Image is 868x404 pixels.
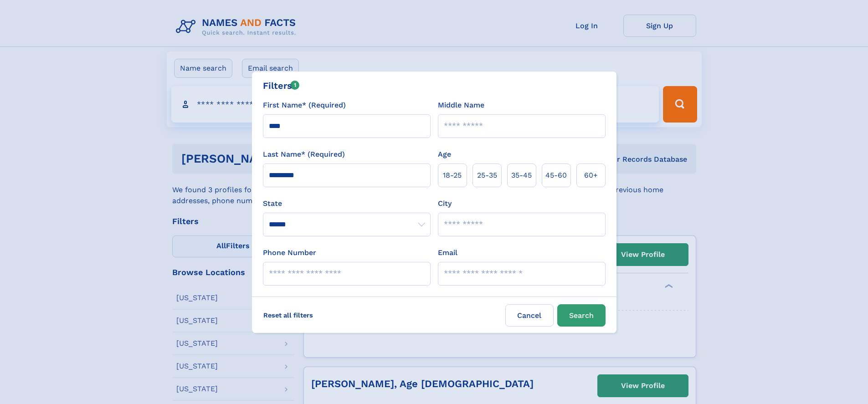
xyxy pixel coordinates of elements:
[505,304,554,327] label: Cancel
[438,149,451,160] label: Age
[477,170,497,181] span: 25‑35
[263,198,431,209] label: State
[263,100,346,111] label: First Name* (Required)
[511,170,532,181] span: 35‑45
[438,198,452,209] label: City
[557,304,606,327] button: Search
[263,149,345,160] label: Last Name* (Required)
[263,79,300,92] div: Filters
[438,247,457,258] label: Email
[545,170,567,181] span: 45‑60
[584,170,598,181] span: 60+
[257,304,319,326] label: Reset all filters
[443,170,462,181] span: 18‑25
[263,247,316,258] label: Phone Number
[438,100,484,111] label: Middle Name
